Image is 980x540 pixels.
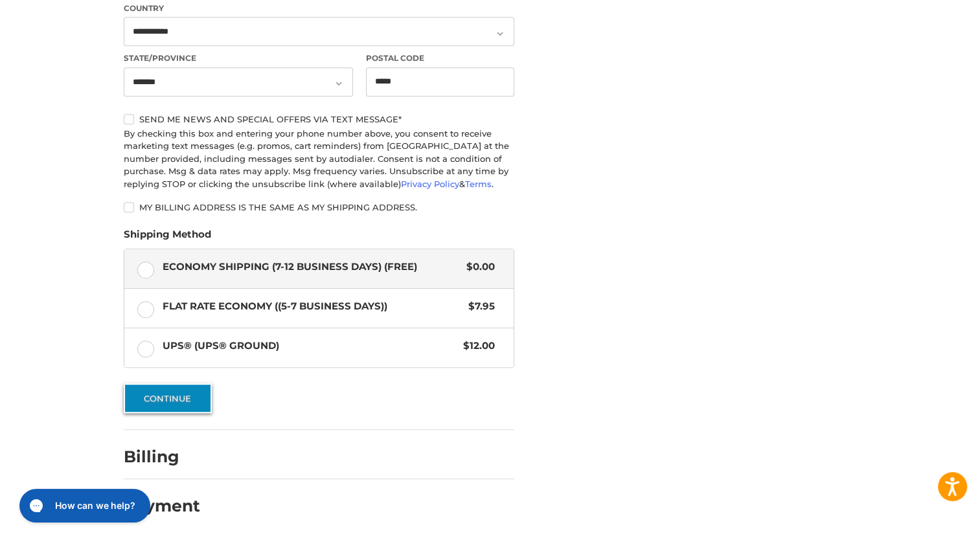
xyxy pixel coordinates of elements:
span: $0.00 [460,260,495,275]
label: Postal Code [366,52,515,64]
span: UPS® (UPS® Ground) [163,339,457,354]
span: $7.95 [462,299,495,314]
label: State/Province [124,52,353,64]
label: Send me news and special offers via text message* [124,114,514,124]
iframe: Gorgias live chat messenger [13,484,154,527]
span: $12.00 [457,339,495,354]
label: My billing address is the same as my shipping address. [124,202,514,212]
h2: Payment [124,496,200,516]
h2: Billing [124,447,199,467]
legend: Shipping Method [124,227,211,248]
label: Country [124,3,514,14]
div: By checking this box and entering your phone number above, you consent to receive marketing text ... [124,128,514,191]
span: Flat Rate Economy ((5-7 Business Days)) [163,299,462,314]
a: Terms [465,179,492,189]
span: Economy Shipping (7-12 Business Days) (Free) [163,260,461,275]
button: Continue [124,383,212,413]
a: Privacy Policy [401,179,459,189]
